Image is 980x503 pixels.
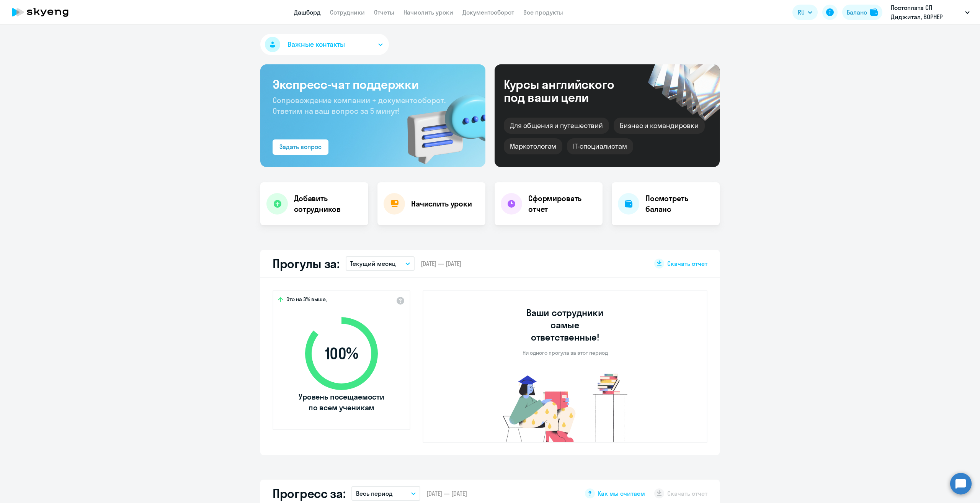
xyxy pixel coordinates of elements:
div: IT-специалистам [567,138,633,154]
a: Документооборот [462,8,514,16]
h4: Добавить сотрудников [294,193,362,215]
a: Сотрудники [330,8,365,16]
span: [DATE] — [DATE] [426,489,467,498]
p: Весь период [356,489,393,498]
img: bg-img [396,81,485,167]
a: Начислить уроки [403,8,453,16]
span: RU [798,8,805,17]
div: Бизнес и командировки [614,118,705,134]
img: no-truants [488,372,642,442]
span: Это на 3% выше, [286,296,327,305]
h4: Начислить уроки [411,198,472,209]
h3: Экспресс-чат поддержки [273,77,473,92]
div: Маркетологам [504,138,562,154]
span: Важные контакты [287,39,345,49]
img: balance [870,8,878,16]
p: Постоплата СП Диджитал, ВОРНЕР МЬЮЗИК, ООО [891,3,962,21]
a: Все продукты [523,8,563,16]
span: Скачать отчет [667,259,707,268]
button: Весь период [351,486,420,501]
button: Балансbalance [842,5,882,20]
div: Задать вопрос [279,142,322,151]
h2: Прогресс за: [273,486,345,501]
span: Сопровождение компании + документооборот. Ответим на ваш вопрос за 5 минут! [273,95,446,116]
span: 100 % [297,344,385,363]
h3: Ваши сотрудники самые ответственные! [516,306,614,343]
button: Задать вопрос [273,139,328,155]
p: Текущий месяц [350,259,396,268]
span: [DATE] — [DATE] [421,259,461,268]
span: Как мы считаем [598,489,645,498]
a: Отчеты [374,8,394,16]
button: Постоплата СП Диджитал, ВОРНЕР МЬЮЗИК, ООО [887,3,973,21]
a: Дашборд [294,8,321,16]
span: Уровень посещаемости по всем ученикам [297,392,385,413]
h2: Прогулы за: [273,256,340,271]
div: Баланс [847,8,867,17]
div: Для общения и путешествий [504,118,609,134]
button: Текущий месяц [346,256,415,271]
button: Важные контакты [260,34,389,55]
h4: Посмотреть баланс [645,193,714,215]
div: Курсы английского под ваши цели [504,78,635,104]
button: RU [792,5,818,20]
p: Ни одного прогула за этот период [523,349,608,356]
h4: Сформировать отчет [528,193,596,215]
